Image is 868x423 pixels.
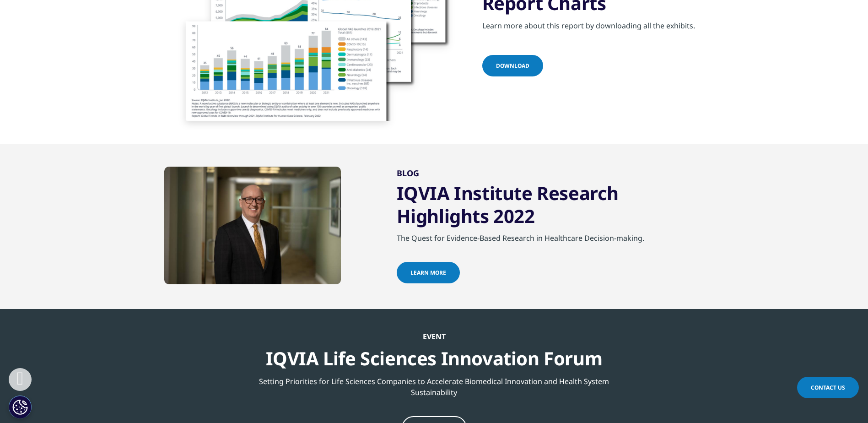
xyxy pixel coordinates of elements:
div: Setting Priorities for Life Sciences Companies to Accelerate Biomedical Innovation and Health Sys... [258,370,611,398]
h3: IQVIA Institute Research Highlights 2022 [397,182,704,233]
button: Cookies Settings [9,396,32,418]
span: Contact Us [811,384,845,391]
p: The Quest for Evidence-Based Research in Healthcare Decision-making. [397,233,704,244]
h2: Blog [397,168,704,182]
p: Learn more about this report by downloading all the exhibits. [482,20,704,37]
a: learn more [397,262,460,283]
a: Download [482,55,543,76]
div: IQVIA Life Sciences Innovation Forum [258,341,611,370]
div: Event [258,332,611,341]
span: Download [496,62,529,70]
span: learn more [410,269,446,277]
a: Contact Us [797,377,859,398]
